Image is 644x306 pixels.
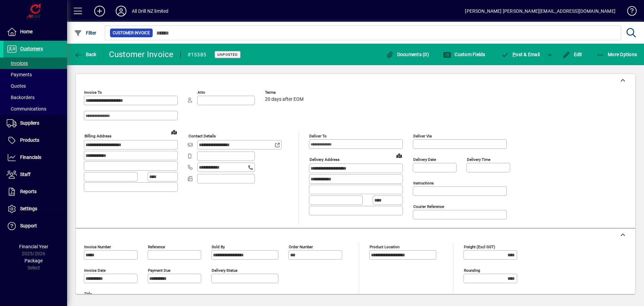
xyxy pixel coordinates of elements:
a: Financials [3,149,67,166]
span: Backorders [7,95,35,100]
span: Payments [7,72,32,77]
mat-label: Deliver To [309,134,327,138]
mat-label: Courier Reference [413,204,444,209]
span: Financial Year [19,244,48,249]
mat-label: Invoice number [84,245,111,249]
span: Settings [20,206,37,211]
mat-label: Rounding [464,268,480,273]
span: Unposted [217,52,238,57]
span: Customer Invoice [113,30,150,36]
span: Products [20,137,39,143]
a: View on map [394,150,405,161]
a: Communications [3,103,67,115]
mat-label: Payment due [148,268,170,273]
a: Invoices [3,57,67,69]
a: Quotes [3,80,67,92]
span: Package [24,258,43,263]
a: Payments [3,69,67,80]
button: Profile [110,5,132,17]
a: View on map [169,127,179,137]
span: Edit [562,52,582,57]
mat-label: Delivery date [413,157,436,162]
button: Custom Fields [441,48,487,60]
a: Support [3,218,67,234]
mat-label: Instructions [413,181,434,185]
a: Settings [3,201,67,217]
mat-label: Invoice To [84,90,102,95]
a: Knowledge Base [622,1,636,23]
button: Edit [560,48,584,60]
a: Reports [3,183,67,200]
mat-label: Delivery status [212,268,237,273]
a: Home [3,24,67,40]
span: Customers [20,46,43,51]
div: Customer Invoice [109,49,174,60]
a: Staff [3,166,67,183]
button: More Options [595,48,639,60]
app-page-header-button: Back [67,48,104,60]
span: Reports [20,189,37,194]
mat-label: Title [84,292,92,296]
span: Terms [265,90,305,95]
button: Documents (0) [384,48,431,60]
span: Quotes [7,83,26,89]
span: Staff [20,172,31,177]
mat-label: Delivery time [467,157,490,162]
mat-label: Product location [370,245,399,249]
button: Add [89,5,110,17]
span: Communications [7,106,46,112]
a: Products [3,132,67,149]
span: Filter [74,30,97,36]
div: [PERSON_NAME] [PERSON_NAME][EMAIL_ADDRESS][DOMAIN_NAME] [465,6,615,16]
span: Invoices [7,60,28,66]
span: Documents (0) [385,52,429,57]
div: #15385 [187,49,207,60]
span: 20 days after EOM [265,97,304,102]
span: P [513,52,516,57]
div: All Drill NZ limited [132,6,169,16]
mat-label: Order number [289,245,313,249]
mat-label: Attn [198,90,205,95]
span: Suppliers [20,120,39,126]
span: More Options [596,52,637,57]
mat-label: Sold by [212,245,225,249]
mat-label: Reference [148,245,165,249]
mat-label: Freight (excl GST) [464,245,495,249]
span: Home [20,29,33,34]
span: Support [20,223,37,228]
button: Filter [72,27,98,39]
mat-label: Deliver via [413,134,432,138]
mat-label: Invoice date [84,268,106,273]
a: Suppliers [3,115,67,132]
button: Back [72,48,98,60]
span: ost & Email [501,52,540,57]
span: Custom Fields [443,52,485,57]
button: Post & Email [498,48,543,60]
span: Back [74,52,97,57]
span: Financials [20,155,41,160]
a: Backorders [3,92,67,103]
